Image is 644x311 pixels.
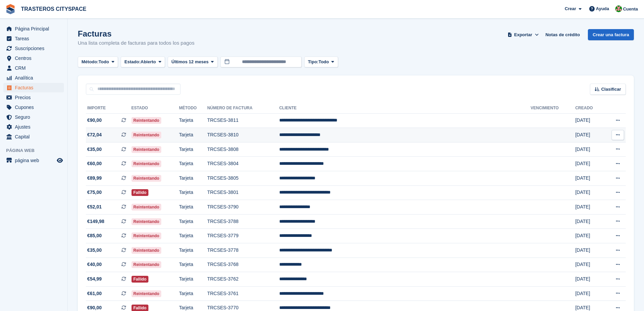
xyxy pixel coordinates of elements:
td: TRCSES-3788 [207,214,279,229]
td: Tarjeta [179,286,207,301]
span: €40,00 [87,261,102,268]
span: Abierto [141,59,156,65]
td: [DATE] [575,128,603,142]
td: TRCSES-3805 [207,171,279,186]
span: Reintentando [132,132,162,138]
a: menu [3,34,64,43]
span: Facturas [15,83,55,92]
td: TRCSES-3768 [207,258,279,272]
span: €72,04 [87,131,102,138]
img: stora-icon-8386f47178a22dfd0bd8f6a31ec36ba5ce8667c1dd55bd0f319d3a0aa187defe.svg [5,4,16,14]
a: menu [3,63,64,73]
td: Tarjeta [179,200,207,215]
a: menu [3,132,64,141]
span: Reintentando [132,117,162,124]
span: Reintentando [132,290,162,297]
span: €90,00 [87,117,102,124]
span: Precios [15,93,55,102]
span: Reintentando [132,175,162,182]
a: menu [3,83,64,92]
span: €61,00 [87,290,102,297]
td: TRCSES-3801 [207,185,279,200]
a: Crear una factura [588,29,634,40]
span: Tareas [15,34,55,43]
span: Suscripciones [15,44,55,53]
td: TRCSES-3790 [207,200,279,215]
span: Cuenta [623,6,638,13]
td: TRCSES-3779 [207,229,279,243]
td: Tarjeta [179,157,207,171]
td: TRCSES-3762 [207,272,279,287]
td: [DATE] [575,229,603,243]
th: Número de factura [207,103,279,114]
a: TRASTEROS CITYSPACE [18,3,89,15]
a: Notas de crédito [543,29,582,40]
span: Todo [318,59,329,65]
th: Creado [575,103,603,114]
span: Exportar [514,31,532,38]
img: CitySpace [615,5,622,12]
span: Ayuda [596,5,609,12]
a: menu [3,122,64,132]
span: Reintentando [132,218,162,225]
td: [DATE] [575,200,603,215]
td: [DATE] [575,171,603,186]
span: Reintentando [132,146,162,153]
span: Página web [6,147,67,154]
td: Tarjeta [179,229,207,243]
a: menu [3,93,64,102]
span: Fallido [132,189,149,196]
span: Reintentando [132,232,162,239]
span: €60,00 [87,160,102,167]
button: Últimos 12 meses [168,57,218,68]
td: TRCSES-3804 [207,157,279,171]
button: Tipo: Todo [304,57,338,68]
td: Tarjeta [179,185,207,200]
a: menu [3,24,64,34]
span: Tipo: [308,59,319,65]
td: [DATE] [575,185,603,200]
th: Cliente [279,103,531,114]
td: [DATE] [575,142,603,157]
span: Clasificar [601,86,621,93]
td: [DATE] [575,286,603,301]
td: TRCSES-3811 [207,113,279,128]
td: Tarjeta [179,258,207,272]
p: Una lista completa de facturas para todos los pagos [78,39,194,47]
span: Estado: [124,59,141,65]
span: Página Principal [15,24,55,34]
span: €54,99 [87,275,102,283]
td: [DATE] [575,157,603,171]
td: TRCSES-3778 [207,243,279,258]
span: Capital [15,132,55,141]
td: [DATE] [575,272,603,287]
th: Estado [132,103,179,114]
span: Cupones [15,103,55,112]
span: €75,00 [87,189,102,196]
td: Tarjeta [179,243,207,258]
span: €35,00 [87,247,102,254]
span: Fallido [132,276,149,283]
span: Últimos 12 meses [171,59,209,65]
h1: Facturas [78,29,194,38]
a: Vista previa de la tienda [56,156,64,164]
span: €89,99 [87,175,102,182]
span: Reintentando [132,204,162,210]
td: Tarjeta [179,272,207,287]
td: Tarjeta [179,171,207,186]
button: Método: Todo [78,57,118,68]
td: Tarjeta [179,113,207,128]
td: [DATE] [575,214,603,229]
span: CRM [15,63,55,73]
button: Exportar [506,29,540,40]
td: TRCSES-3810 [207,128,279,142]
span: €35,00 [87,146,102,153]
th: Vencimiento [531,103,575,114]
button: Estado: Abierto [121,57,165,68]
td: Tarjeta [179,142,207,157]
td: Tarjeta [179,128,207,142]
span: Analítica [15,73,55,83]
span: Reintentando [132,261,162,268]
span: Todo [99,59,109,65]
td: TRCSES-3808 [207,142,279,157]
